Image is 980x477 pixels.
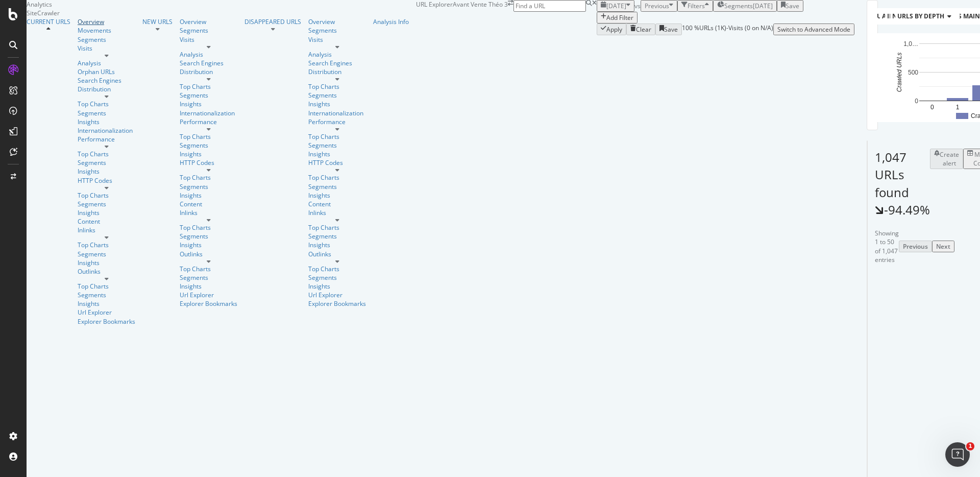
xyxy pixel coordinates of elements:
[78,44,135,53] div: Visits
[78,35,135,44] a: Segments
[180,150,237,158] a: Insights
[180,82,237,91] a: Top Charts
[308,223,366,232] a: Top Charts
[180,173,237,182] a: Top Charts
[180,250,237,258] a: Outlinks
[308,282,366,291] div: Insights
[308,100,366,108] div: Insights
[78,200,135,208] a: Segments
[897,12,944,20] span: URLs by Depth
[896,53,903,92] text: Crawled URLs
[626,23,655,35] button: Clear
[78,176,135,185] a: HTTP Codes
[932,241,954,252] button: Next
[308,59,352,67] a: Search Engines
[956,104,960,111] text: 1
[180,182,237,191] div: Segments
[597,23,626,35] button: Apply
[606,2,626,10] span: 2025 Sep. 11th
[308,232,366,241] a: Segments
[180,273,237,282] a: Segments
[875,229,899,264] div: Showing 1 to 50 of 1,047 entries
[78,26,135,35] a: Movements
[373,17,409,26] div: Analysis Info
[78,158,135,167] a: Segments
[308,291,366,299] a: Url Explorer
[308,117,366,126] div: Performance
[930,149,963,169] button: Create alert
[180,241,237,249] a: Insights
[180,299,237,308] a: Explorer Bookmarks
[308,150,366,158] div: Insights
[180,223,237,232] a: Top Charts
[664,25,678,34] div: Save
[180,158,237,167] a: HTTP Codes
[78,67,135,76] div: Orphan URLs
[308,26,366,35] div: Segments
[936,242,950,251] div: Next
[180,291,237,299] div: Url Explorer
[78,282,135,291] a: Top Charts
[945,442,970,467] iframe: Intercom live chat
[78,59,135,67] a: Analysis
[308,132,366,141] div: Top Charts
[308,50,366,59] div: Analysis
[142,17,173,26] div: NEW URLS
[180,265,237,273] a: Top Charts
[308,273,366,282] div: Segments
[78,117,135,126] div: Insights
[27,9,416,17] div: SiteCrawler
[655,23,682,35] button: Save
[180,50,237,59] div: Analysis
[308,17,366,26] a: Overview
[308,35,366,44] a: Visits
[244,17,301,26] a: DISAPPEARED URLS
[786,2,799,10] div: Save
[78,100,135,108] a: Top Charts
[930,104,934,111] text: 0
[78,208,135,217] div: Insights
[78,109,135,117] a: Segments
[180,17,237,26] a: Overview
[78,167,135,176] a: Insights
[78,126,135,135] div: Internationalization
[78,150,135,158] a: Top Charts
[78,291,135,299] a: Segments
[308,200,366,208] a: Content
[915,98,918,105] text: 0
[180,91,237,100] a: Segments
[180,26,237,35] a: Segments
[78,191,135,200] div: Top Charts
[78,258,135,267] div: Insights
[308,173,366,182] a: Top Charts
[308,299,366,308] a: Explorer Bookmarks
[180,200,237,208] a: Content
[78,217,135,226] a: Content
[308,158,366,167] a: HTTP Codes
[308,141,366,150] a: Segments
[180,67,237,76] a: Distribution
[308,241,366,249] a: Insights
[180,109,237,117] div: Internationalization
